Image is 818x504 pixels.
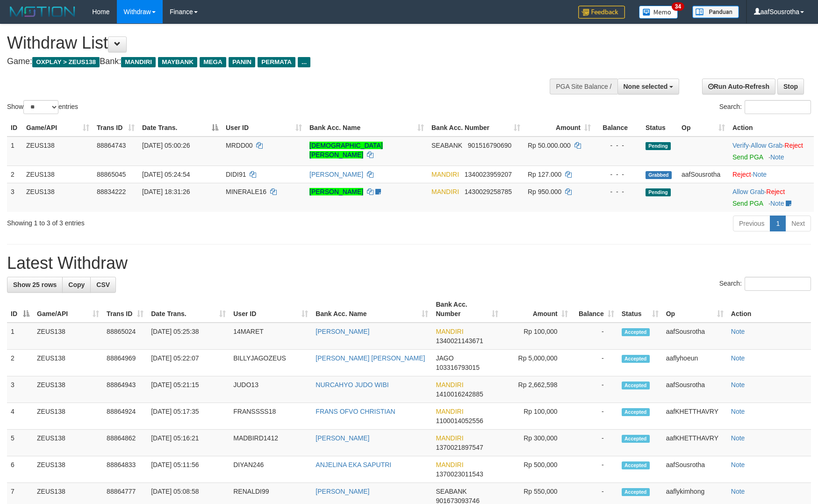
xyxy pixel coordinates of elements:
[229,57,255,67] span: PANIN
[103,456,147,483] td: 88864833
[33,323,103,350] td: ZEUS138
[572,296,618,323] th: Balance: activate to sort column ascending
[32,57,100,67] span: OXPLAY > ZEUS138
[103,430,147,456] td: 88864862
[7,57,536,66] h4: Game: Bank:
[528,142,571,149] span: Rp 50.000.000
[745,277,811,291] input: Search:
[97,171,126,178] span: 88865045
[142,171,190,178] span: [DATE] 05:24:54
[7,119,22,137] th: ID
[550,79,617,94] div: PGA Site Balance /
[436,354,453,362] span: JAGO
[766,188,785,195] a: Reject
[222,119,306,137] th: User ID: activate to sort column ascending
[662,376,727,403] td: aafSousrotha
[732,200,763,207] a: Send PGA
[7,254,811,273] h1: Latest Withdraw
[142,188,190,195] span: [DATE] 18:31:26
[431,188,459,195] span: MANDIRI
[121,57,156,67] span: MANDIRI
[692,6,739,18] img: panduan.png
[316,461,391,468] a: ANJELINA EKA SAPUTRI
[598,187,638,196] div: - - -
[200,57,226,67] span: MEGA
[7,137,22,166] td: 1
[33,350,103,376] td: ZEUS138
[7,100,78,114] label: Show entries
[618,296,662,323] th: Status: activate to sort column ascending
[431,171,459,178] span: MANDIRI
[147,296,230,323] th: Date Trans.: activate to sort column ascending
[436,470,483,478] span: Copy 1370023011543 to clipboard
[436,444,483,451] span: Copy 1370021897547 to clipboard
[147,430,230,456] td: [DATE] 05:16:21
[719,100,811,114] label: Search:
[97,142,126,149] span: 88864743
[23,100,58,114] select: Showentries
[147,323,230,350] td: [DATE] 05:25:38
[731,381,745,389] a: Note
[784,142,803,149] a: Reject
[147,376,230,403] td: [DATE] 05:21:15
[777,79,804,94] a: Stop
[465,171,512,178] span: Copy 1340023959207 to clipboard
[662,323,727,350] td: aafSousrotha
[662,350,727,376] td: aaflyhoeun
[33,296,103,323] th: Game/API: activate to sort column ascending
[598,170,638,179] div: - - -
[436,488,466,495] span: SEABANK
[436,461,463,468] span: MANDIRI
[33,456,103,483] td: ZEUS138
[502,323,572,350] td: Rp 100,000
[617,79,680,94] button: None selected
[436,417,483,425] span: Copy 1100014052556 to clipboard
[258,57,295,67] span: PERMATA
[316,328,369,335] a: [PERSON_NAME]
[732,188,766,195] span: ·
[729,183,814,212] td: ·
[309,188,363,195] a: [PERSON_NAME]
[662,456,727,483] td: aafSousrotha
[642,119,678,137] th: Status
[436,390,483,398] span: Copy 1410016242885 to clipboard
[226,142,253,149] span: MRDD00
[595,119,642,137] th: Balance
[745,100,811,114] input: Search:
[646,142,671,150] span: Pending
[468,142,511,149] span: Copy 901516790690 to clipboard
[432,296,502,323] th: Bank Acc. Number: activate to sort column ascending
[7,456,33,483] td: 6
[672,2,684,11] span: 34
[731,328,745,335] a: Note
[7,166,22,183] td: 2
[103,296,147,323] th: Trans ID: activate to sort column ascending
[624,83,668,90] span: None selected
[306,119,428,137] th: Bank Acc. Name: activate to sort column ascending
[309,142,383,158] a: [DEMOGRAPHIC_DATA][PERSON_NAME]
[230,430,312,456] td: MADBIRD1412
[598,141,638,150] div: - - -
[298,57,310,67] span: ...
[662,403,727,430] td: aafKHETTHAVRY
[572,430,618,456] td: -
[729,166,814,183] td: ·
[230,456,312,483] td: DIYAN246
[731,488,745,495] a: Note
[502,296,572,323] th: Amount: activate to sort column ascending
[502,350,572,376] td: Rp 5,000,000
[103,376,147,403] td: 88864943
[22,183,93,212] td: ZEUS138
[702,79,775,94] a: Run Auto-Refresh
[22,166,93,183] td: ZEUS138
[7,183,22,212] td: 3
[230,296,312,323] th: User ID: activate to sort column ascending
[33,403,103,430] td: ZEUS138
[678,119,729,137] th: Op: activate to sort column ascending
[138,119,222,137] th: Date Trans.: activate to sort column descending
[502,456,572,483] td: Rp 500,000
[751,142,782,149] a: Allow Grab
[7,323,33,350] td: 1
[7,215,334,228] div: Showing 1 to 3 of 3 entries
[147,350,230,376] td: [DATE] 05:22:07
